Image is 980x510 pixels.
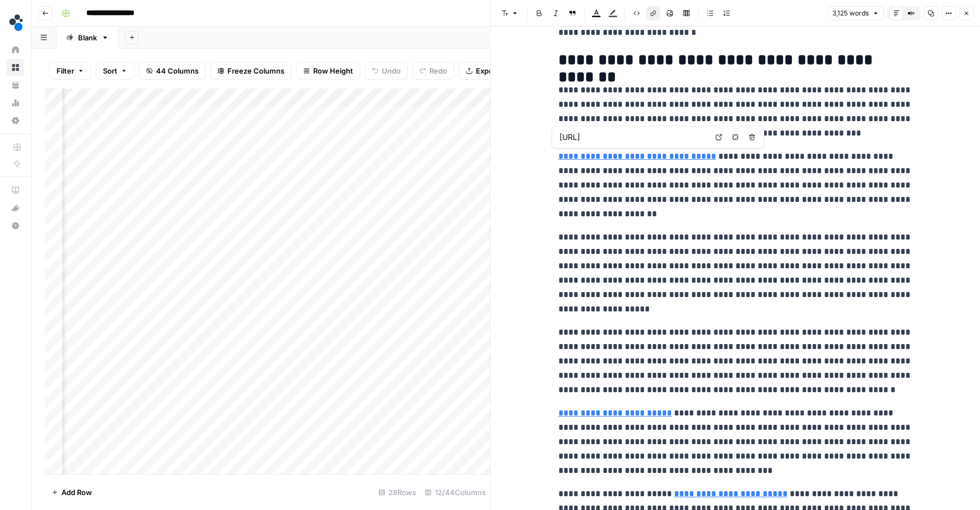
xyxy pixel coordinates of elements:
[832,8,869,18] span: 3,125 words
[61,487,92,498] span: Add Row
[382,65,401,76] span: Undo
[7,9,24,37] button: Workspace: spot.ai
[49,62,91,80] button: Filter
[7,199,24,217] button: What's new?
[374,483,421,501] div: 28 Rows
[476,65,515,76] span: Export CSV
[210,62,292,80] button: Freeze Columns
[78,32,97,43] div: Blank
[7,94,24,112] a: Usage
[56,27,118,49] a: Blank
[429,65,447,76] span: Redo
[412,62,454,80] button: Redo
[227,65,284,76] span: Freeze Columns
[45,483,98,501] button: Add Row
[827,6,884,20] button: 3,125 words
[7,217,24,235] button: Help + Support
[7,181,24,199] a: AirOps Academy
[296,62,360,80] button: Row Height
[421,483,490,501] div: 12/44 Columns
[459,62,522,80] button: Export CSV
[365,62,408,80] button: Undo
[313,65,353,76] span: Row Height
[56,65,74,76] span: Filter
[7,59,24,76] a: Browse
[7,76,24,94] a: Your Data
[156,65,199,76] span: 44 Columns
[7,112,24,129] a: Settings
[103,65,117,76] span: Sort
[7,200,24,216] div: What's new?
[7,41,24,59] a: Home
[139,62,206,80] button: 44 Columns
[96,62,134,80] button: Sort
[7,13,27,33] img: spot.ai Logo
